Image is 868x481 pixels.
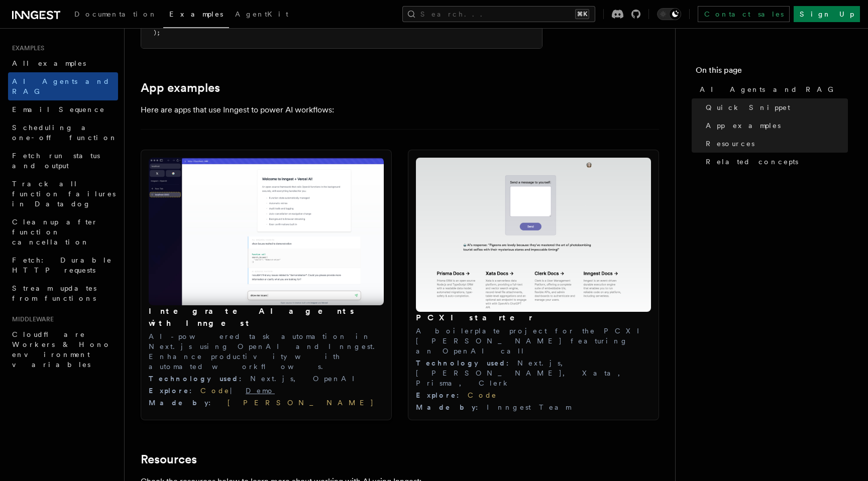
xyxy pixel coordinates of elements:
[12,180,116,208] span: Track all function failures in Datadog
[8,100,118,118] a: Email Sequence
[702,153,848,171] a: Related concepts
[8,44,44,52] span: Examples
[706,121,781,131] span: App examples
[468,391,497,399] a: Code
[149,374,384,384] div: Next.js, OpenAI
[794,6,860,22] a: Sign Up
[68,3,163,27] a: Documentation
[149,331,384,372] p: AI-powered task automation in Next.js using OpenAI and Inngest. Enhance productivity with automat...
[402,6,595,22] button: Search...⌘K
[169,10,223,18] span: Examples
[8,147,118,175] a: Fetch run status and output
[416,358,651,388] div: Next.js, [PERSON_NAME], Xata, Prisma, Clerk
[12,105,105,113] span: Email Sequence
[8,175,118,213] a: Track all function failures in Datadog
[149,399,220,407] span: Made by :
[12,152,100,170] span: Fetch run status and output
[149,375,250,383] span: Technology used :
[8,315,54,323] span: Middleware
[8,118,118,147] a: Scheduling a one-off function
[229,3,294,27] a: AgentKit
[416,402,651,412] div: Inngest Team
[12,124,118,142] span: Scheduling a one-off function
[235,10,288,18] span: AgentKit
[141,452,197,466] a: Resources
[696,80,848,98] a: AI Agents and RAG
[8,213,118,251] a: Cleanup after function cancellation
[246,387,275,395] a: Demo
[163,3,229,28] a: Examples
[575,9,589,19] kbd: ⌘K
[8,279,118,307] a: Stream updates from functions
[706,157,798,167] span: Related concepts
[12,330,111,369] span: Cloudflare Workers & Hono environment variables
[12,284,96,302] span: Stream updates from functions
[698,6,790,22] a: Contact sales
[200,387,230,395] a: Code
[8,72,118,100] a: AI Agents and RAG
[12,77,110,95] span: AI Agents and RAG
[12,256,112,274] span: Fetch: Durable HTTP requests
[416,359,517,367] span: Technology used :
[416,326,651,356] p: A boilerplate project for the PCXI [PERSON_NAME] featuring an OpenAI call
[702,116,848,135] a: App examples
[416,158,651,312] img: PCXI starter
[153,29,160,36] span: );
[696,64,848,80] h4: On this page
[8,251,118,279] a: Fetch: Durable HTTP requests
[149,387,200,395] span: Explore :
[8,54,118,72] a: All examples
[706,102,790,112] span: Quick Snippet
[702,135,848,153] a: Resources
[141,103,542,117] p: Here are apps that use Inngest to power AI workflows:
[416,403,487,411] span: Made by :
[702,98,848,116] a: Quick Snippet
[12,59,86,67] span: All examples
[74,10,157,18] span: Documentation
[700,84,839,94] span: AI Agents and RAG
[149,158,384,305] img: Integrate AI agents with Inngest
[141,81,220,95] a: App examples
[149,305,384,329] h3: Integrate AI agents with Inngest
[149,386,384,396] div: |
[416,312,651,324] h3: PCXI starter
[12,218,98,246] span: Cleanup after function cancellation
[416,391,468,399] span: Explore :
[220,399,374,407] a: [PERSON_NAME]
[8,325,118,374] a: Cloudflare Workers & Hono environment variables
[706,139,754,149] span: Resources
[657,8,681,20] button: Toggle dark mode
